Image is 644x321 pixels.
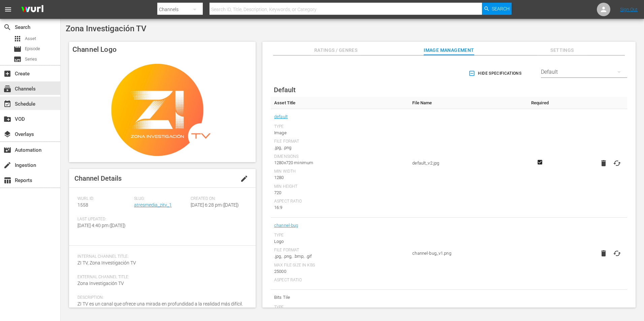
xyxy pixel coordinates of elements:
[274,86,296,94] span: Default
[77,275,244,280] span: External Channel Title:
[134,202,172,208] a: atresmedia_zitv_1
[409,109,525,218] td: default_v2.jpg
[274,305,406,310] div: Type
[274,169,406,174] div: Min Width
[191,196,244,202] span: Created On:
[620,7,638,12] a: Sign Out
[3,100,11,108] span: Schedule
[3,115,11,123] span: VOD
[274,159,406,166] div: 1280x720 minimum
[541,63,627,81] div: Default
[409,97,525,109] th: File Name
[274,248,406,253] div: File Format
[77,217,131,222] span: Last Updated:
[3,161,11,169] span: Ingestion
[134,196,187,202] span: Slug:
[470,70,521,77] span: Hide Specifications
[25,45,40,52] span: Episode
[274,124,406,130] div: Type
[525,97,554,109] th: Required
[77,196,131,202] span: Wurl ID:
[274,130,406,136] div: Image
[537,46,587,55] span: Settings
[274,144,406,151] div: .jpg, .png
[274,189,406,196] div: 720
[424,46,474,55] span: Image Management
[77,202,88,208] span: 1558
[25,56,37,63] span: Series
[240,175,248,183] span: edit
[77,223,126,228] span: [DATE] 4:40 pm ([DATE])
[191,202,239,208] span: [DATE] 6:28 pm ([DATE])
[16,2,49,17] img: ans4CAIJ8jUAAAAAAAAAAAAAAAAAAAAAAAAgQb4GAAAAAAAAAAAAAAAAAAAAAAAAJMjXAAAAAAAAAAAAAAAAAAAAAAAAgAT5G...
[274,253,406,260] div: .jpg, .png, .bmp, .gif
[409,218,525,290] td: channel-bug_v1.png
[536,159,544,165] svg: Required
[69,42,256,57] h4: Channel Logo
[77,254,244,259] span: Internal Channel Title:
[274,293,406,302] span: Bits Tile
[274,184,406,189] div: Min Height
[13,55,22,63] span: Series
[274,174,406,181] div: 1280
[274,139,406,144] div: File Format
[77,281,124,286] span: Zona Investigación TV
[467,64,524,83] button: Hide Specifications
[274,238,406,245] div: Logo
[3,130,11,138] span: Overlays
[274,199,406,204] div: Aspect Ratio
[236,171,252,187] button: edit
[3,70,11,78] span: Create
[13,35,22,43] span: Asset
[13,45,22,53] span: Episode
[3,146,11,154] span: Automation
[77,260,136,265] span: ZI TV, Zona Investigación TV
[311,46,361,55] span: Ratings / Genres
[274,221,298,230] a: channel-bug
[4,5,12,13] span: menu
[274,112,288,121] a: default
[274,154,406,159] div: Dimensions
[274,268,406,275] div: 25000
[77,295,244,300] span: Description:
[69,57,256,162] img: Zona Investigación TV
[274,263,406,268] div: Max File Size In Kbs
[274,278,406,283] div: Aspect Ratio
[25,35,36,42] span: Asset
[3,176,11,184] span: Reports
[3,85,11,93] span: Channels
[3,23,11,31] span: Search
[274,204,406,211] div: 16:9
[74,174,122,182] span: Channel Details
[482,3,512,15] button: Search
[271,97,409,109] th: Asset Title
[492,3,510,15] span: Search
[66,24,147,33] span: Zona Investigación TV
[274,233,406,238] div: Type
